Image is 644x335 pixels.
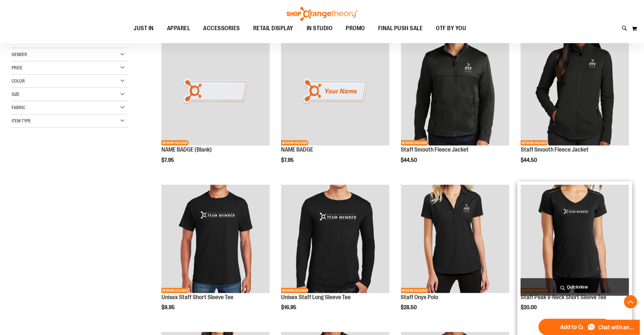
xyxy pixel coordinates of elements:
[161,37,270,146] img: NAME BADGE (Blank)
[281,304,297,310] span: $16.95
[281,37,389,147] a: Product image for NAME BADGENETWORK EXCLUSIVE
[401,146,469,153] a: Staff Smooth Fleece Jacket
[161,304,176,310] span: $9.95
[398,34,513,180] div: product
[253,21,293,36] span: RETAIL DISPLAY
[401,37,509,147] a: Product image for Smooth Fleece JacketNETWORK EXCLUSIVE
[521,37,629,147] a: Product image for Smooth Fleece JacketNETWORK EXCLUSIVE
[401,37,509,146] img: Product image for Smooth Fleece Jacket
[286,7,359,21] img: Shop Orangetheory
[281,288,309,293] span: NETWORK EXCLUSIVE
[281,140,309,146] span: NETWORK EXCLUSIVE
[401,157,418,163] span: $44.50
[12,65,23,70] span: Price
[307,21,333,36] span: IN STUDIO
[161,37,270,147] a: NAME BADGE (Blank)NETWORK EXCLUSIVE
[158,34,273,180] div: product
[401,185,509,293] img: Product image for Onyx Polo
[401,288,429,293] span: NETWORK EXCLUSIVE
[517,34,632,180] div: product
[521,157,538,163] span: $44.50
[161,185,270,293] img: Product image for Unisex Short Sleeve T-Shirt
[12,92,20,97] span: Size
[281,37,389,146] img: Product image for NAME BADGE
[521,278,629,296] a: Quickview
[12,52,27,57] span: Gender
[12,78,25,84] span: Color
[401,294,439,301] a: Staff Onyx Polo
[398,181,513,328] div: product
[281,185,389,294] a: Product image for Unisex Long Sleeve T-ShirtNETWORK EXCLUSIVE
[583,320,640,335] button: Chat with an Expert
[161,294,233,301] a: Unisex Staff Short Sleeve Tee
[281,294,351,301] a: Unisex Staff Long Sleeve Tee
[521,185,629,294] a: Product image for Peak V-Neck Short Sleeve TeeNETWORK EXCLUSIVE
[521,37,629,146] img: Product image for Smooth Fleece Jacket
[167,21,190,36] span: APPAREL
[281,185,389,293] img: Product image for Unisex Long Sleeve T-Shirt
[521,185,629,293] img: Product image for Peak V-Neck Short Sleeve Tee
[161,140,189,146] span: NETWORK EXCLUSIVE
[12,105,25,110] span: Fabric
[401,140,429,146] span: NETWORK EXCLUSIVE
[599,324,636,331] span: Chat with an Expert
[158,181,273,328] div: product
[521,140,548,146] span: NETWORK EXCLUSIVE
[281,157,295,163] span: $7.95
[161,288,189,293] span: NETWORK EXCLUSIVE
[521,294,606,301] a: Staff Peak V-Neck Short Sleeve Tee
[161,157,175,163] span: $7.95
[378,21,423,36] span: FINAL PUSH SALE
[12,118,31,123] span: Item Type
[521,146,589,153] a: Staff Smooth Fleece Jacket
[134,21,154,36] span: JUST IN
[401,304,418,310] span: $28.50
[624,295,637,308] button: Back To Top
[278,181,393,328] div: product
[278,34,393,180] div: product
[346,21,365,36] span: PROMO
[161,185,270,294] a: Product image for Unisex Short Sleeve T-ShirtNETWORK EXCLUSIVE
[281,146,313,153] a: NAME BADGE
[436,21,466,36] span: OTF BY YOU
[204,21,240,36] span: ACCESSORIES
[401,185,509,294] a: Product image for Onyx PoloNETWORK EXCLUSIVE
[161,146,212,153] a: NAME BADGE (Blank)
[521,304,538,310] span: $20.00
[560,323,590,331] span: Add to Cart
